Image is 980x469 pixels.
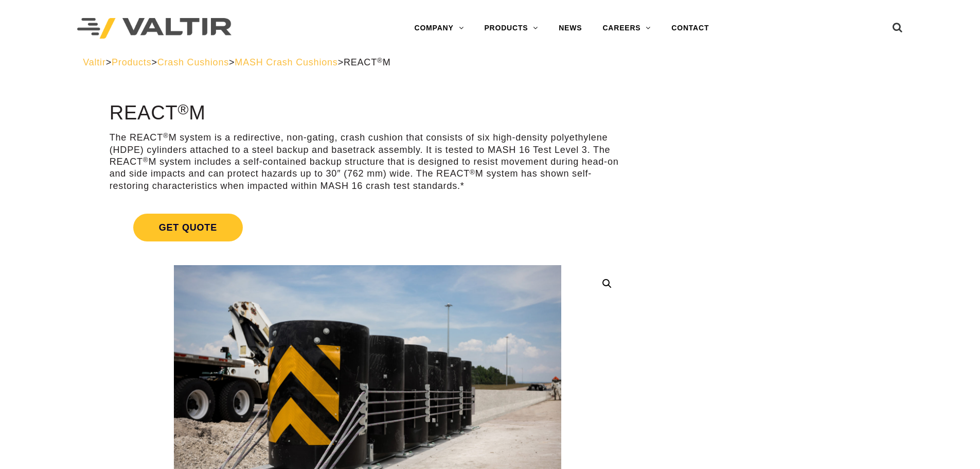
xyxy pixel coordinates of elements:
[661,18,719,39] a: CONTACT
[474,18,548,39] a: PRODUCTS
[83,57,897,68] div: > > > >
[344,57,391,67] span: REACT M
[592,18,661,39] a: CAREERS
[163,132,169,140] sup: ®
[77,18,231,39] img: Valtir
[470,168,475,176] sup: ®
[112,57,151,67] a: Products
[133,214,243,241] span: Get Quote
[110,102,626,124] h1: REACT M
[110,201,626,254] a: Get Quote
[377,57,383,64] sup: ®
[83,57,105,67] a: Valtir
[110,132,626,192] p: The REACT M system is a redirective, non-gating, crash cushion that consists of six high-density ...
[404,18,474,39] a: COMPANY
[143,156,149,164] sup: ®
[235,57,337,67] a: MASH Crash Cushions
[178,101,189,117] sup: ®
[548,18,592,39] a: NEWS
[157,57,229,67] a: Crash Cushions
